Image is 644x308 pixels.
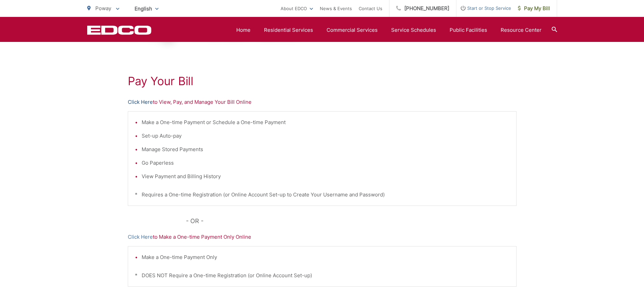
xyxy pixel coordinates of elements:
a: Home [236,26,251,34]
span: English [129,3,164,15]
p: to View, Pay, and Manage Your Bill Online [128,98,517,106]
a: Click Here [128,98,153,106]
a: Residential Services [264,26,313,34]
a: News & Events [320,4,352,13]
li: Make a One-time Payment or Schedule a One-time Payment [142,118,509,126]
li: Manage Stored Payments [142,145,509,153]
li: Go Paperless [142,159,509,167]
a: Commercial Services [327,26,378,34]
li: View Payment and Billing History [142,172,509,181]
a: Click Here [128,233,153,241]
p: to Make a One-time Payment Only Online [128,233,517,241]
h1: Pay Your Bill [128,74,517,88]
span: Poway [95,5,111,11]
a: EDCD logo. Return to the homepage. [87,25,151,35]
a: About EDCO [281,4,313,13]
a: Contact Us [359,4,382,13]
li: Set-up Auto-pay [142,132,509,140]
li: Make a One-time Payment Only [142,253,509,261]
p: - OR - [186,216,517,226]
a: Service Schedules [391,26,436,34]
p: * DOES NOT Require a One-time Registration (or Online Account Set-up) [135,271,509,280]
a: Public Facilities [450,26,487,34]
a: Resource Center [501,26,542,34]
p: * Requires a One-time Registration (or Online Account Set-up to Create Your Username and Password) [135,191,509,199]
span: Pay My Bill [518,4,550,13]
